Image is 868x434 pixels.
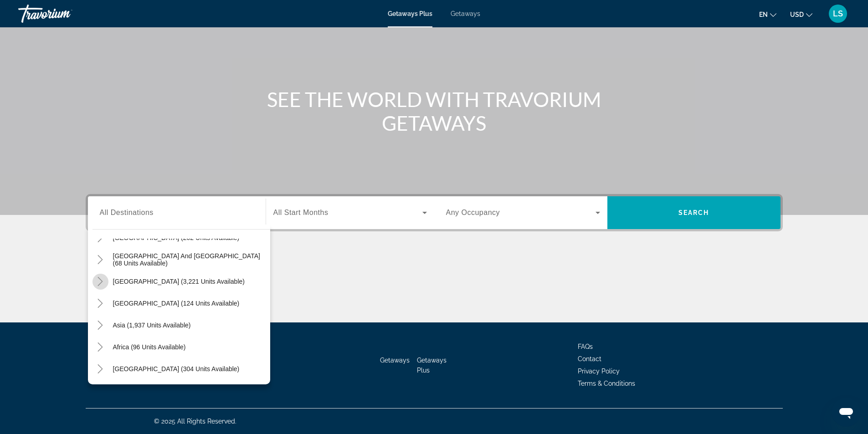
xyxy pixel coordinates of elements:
[113,365,240,373] span: [GEOGRAPHIC_DATA] (304 units available)
[108,251,270,268] button: [GEOGRAPHIC_DATA] and [GEOGRAPHIC_DATA] (68 units available)
[832,398,861,427] iframe: Button to launch messaging window
[154,418,236,425] span: © 2025 All Rights Reserved.
[759,8,776,21] button: Change language
[578,355,601,363] a: Contact
[108,339,190,355] button: Africa (96 units available)
[108,317,195,333] button: Asia (1,937 units available)
[113,322,191,329] span: Asia (1,937 units available)
[417,357,447,374] a: Getaways Plus
[446,209,500,216] span: Any Occupancy
[108,273,249,290] button: [GEOGRAPHIC_DATA] (3,221 units available)
[100,209,154,216] span: All Destinations
[108,230,244,246] button: [GEOGRAPHIC_DATA] (202 units available)
[263,87,605,135] h1: SEE THE WORLD WITH TRAVORIUM GETAWAYS
[113,343,186,351] span: Africa (96 units available)
[92,252,108,268] button: Toggle South Pacific and Oceania (68 units available)
[18,2,109,26] a: Travorium
[578,343,593,350] a: FAQs
[790,8,812,21] button: Change currency
[578,380,635,387] a: Terms & Conditions
[108,361,244,377] button: [GEOGRAPHIC_DATA] (304 units available)
[607,196,781,229] button: Search
[790,11,804,18] span: USD
[108,295,244,311] button: [GEOGRAPHIC_DATA] (124 units available)
[759,11,768,18] span: en
[92,230,108,246] button: Toggle Australia (202 units available)
[88,196,781,229] div: Search widget
[113,300,240,307] span: [GEOGRAPHIC_DATA] (124 units available)
[451,10,480,17] a: Getaways
[678,209,709,216] span: Search
[826,4,850,23] button: User Menu
[388,10,432,17] a: Getaways Plus
[92,361,108,377] button: Toggle Middle East (304 units available)
[380,357,410,364] a: Getaways
[92,317,108,333] button: Toggle Asia (1,937 units available)
[113,252,266,267] span: [GEOGRAPHIC_DATA] and [GEOGRAPHIC_DATA] (68 units available)
[578,368,620,375] a: Privacy Policy
[113,278,245,285] span: [GEOGRAPHIC_DATA] (3,221 units available)
[833,9,843,18] span: LS
[92,296,108,311] button: Toggle Central America (124 units available)
[92,274,108,290] button: Toggle South America (3,221 units available)
[92,339,108,355] button: Toggle Africa (96 units available)
[273,209,329,216] span: All Start Months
